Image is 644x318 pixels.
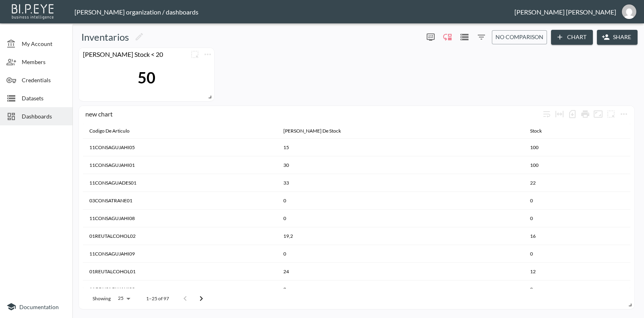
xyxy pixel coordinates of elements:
[79,50,188,58] div: Dias Stock < 20
[83,227,277,245] th: 01REUTALCOHOL02
[22,94,66,102] span: Datasets
[22,76,66,84] span: Credentials
[524,139,630,156] th: 100
[524,227,630,245] th: 16
[524,192,630,210] th: 0
[524,210,630,227] th: 0
[277,174,524,192] th: 33
[622,4,636,19] img: 45c2ddb0ffa3d93e30095155c78733dd
[283,126,351,136] span: Dias De Stock
[22,58,66,66] span: Members
[277,156,524,174] th: 30
[193,291,209,307] button: Go to next page
[616,2,642,21] button: gavdavide@gmail.com
[530,126,542,136] div: Stock
[566,108,579,121] div: Number of rows selected for download: 97
[22,112,66,121] span: Dashboards
[201,48,214,61] button: more
[83,139,277,156] th: 11CONSAGUJAHI05
[551,30,593,45] button: Chart
[524,281,630,298] th: 0
[283,126,341,136] div: Dias De Stock
[424,31,437,44] button: more
[597,30,638,45] button: Share
[617,108,630,121] span: Chart settings
[83,281,277,298] th: 11CONSAGUJAHI03
[114,293,133,303] div: 25
[134,32,144,42] svg: Edit
[74,8,514,16] div: [PERSON_NAME] organization / dashboards
[277,281,524,298] th: 0
[277,139,524,156] th: 15
[19,303,59,310] span: Documentation
[553,108,566,121] div: Toggle table layout between fixed and auto (default: auto)
[495,32,543,42] span: No comparison
[524,156,630,174] th: 100
[524,263,630,281] th: 12
[617,108,630,121] button: more
[540,108,553,121] div: Wrap text
[592,108,605,121] button: Fullscreen
[22,39,66,48] span: My Account
[441,31,454,44] div: Enable/disable chart dragging
[83,263,277,281] th: 01REUTALCOHOL01
[83,192,277,210] th: 03CONSATRANE01
[514,8,616,16] div: [PERSON_NAME] [PERSON_NAME]
[424,31,437,44] span: Display settings
[10,2,56,20] img: bipeye-logo
[201,48,214,61] span: Chart settings
[6,302,66,312] a: Documentation
[492,30,547,44] button: No comparison
[83,174,277,192] th: 11CONSAGUADES01
[458,31,471,44] button: Datasets
[277,210,524,227] th: 0
[83,245,277,263] th: 11CONSAGUJAHI09
[138,68,155,87] div: 50
[188,50,201,57] span: Attach chart to a group
[579,108,592,121] div: Print
[188,48,201,61] button: more
[277,227,524,245] th: 19,2
[605,109,617,117] span: Attach chart to a group
[277,245,524,263] th: 0
[605,108,617,121] button: more
[277,263,524,281] th: 24
[475,31,488,44] button: Filters
[81,31,129,44] h5: Inventarios
[83,156,277,174] th: 11CONSAGUJAHI01
[146,295,169,302] p: 1–25 of 97
[524,245,630,263] th: 0
[524,174,630,192] th: 22
[530,126,552,136] span: Stock
[93,295,111,302] p: Showing
[89,126,130,136] div: Codigo De Articulo
[83,210,277,227] th: 11CONSAGUJAHI08
[85,110,540,118] div: new chart
[89,126,140,136] span: Codigo De Articulo
[277,192,524,210] th: 0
